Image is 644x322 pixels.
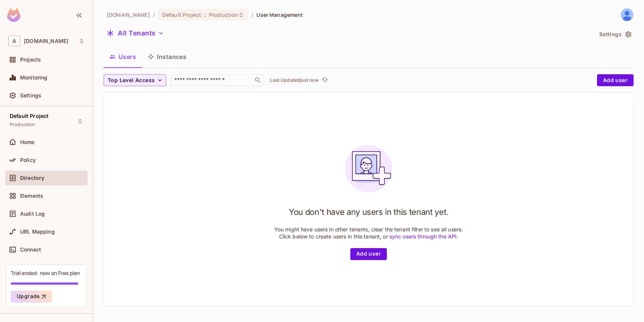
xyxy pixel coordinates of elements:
[8,35,20,46] span: A
[7,8,20,22] img: SReyMgAAAABJRU5ErkJggg==
[320,76,329,85] button: refresh
[24,38,68,44] span: Workspace: allerin.com
[20,57,41,63] span: Projects
[319,76,329,85] span: Click to refresh data
[621,9,633,21] img: Monika Jha
[209,11,238,18] span: Production
[20,247,41,253] span: Connect
[104,27,167,39] button: All Tenants
[20,229,55,235] span: URL Mapping
[270,77,319,83] p: Last Updated just now
[274,226,463,240] p: You might have users in other tenants, clear the tenant filter to see all users. Click below to c...
[204,12,206,18] span: :
[20,175,44,181] span: Directory
[11,291,52,303] button: Upgrade
[108,76,155,85] span: Top Level Access
[389,233,458,240] a: sync users through the API.
[142,47,192,66] button: Instances
[11,269,80,276] div: Trial ended- now on Free plan
[289,206,448,218] h1: You don't have any users in this tenant yet.
[20,157,36,163] span: Policy
[596,28,634,40] button: Settings
[350,248,387,260] button: Add user
[20,75,48,81] span: Monitoring
[252,11,253,18] li: /
[10,113,48,119] span: Default Project
[162,11,201,18] span: Default Project
[104,47,142,66] button: Users
[256,11,303,18] span: User Management
[20,93,41,99] span: Settings
[107,11,150,18] span: the active workspace
[10,122,35,128] span: Production
[597,74,634,86] button: Add user
[104,74,166,86] button: Top Level Access
[20,193,43,199] span: Elements
[322,76,328,84] span: refresh
[153,11,155,18] li: /
[20,211,45,217] span: Audit Log
[20,139,35,145] span: Home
